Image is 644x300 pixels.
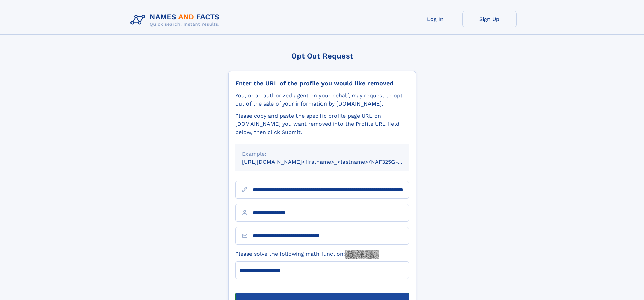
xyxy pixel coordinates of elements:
div: Enter the URL of the profile you would like removed [235,79,409,87]
img: Logo Names and Facts [128,11,225,29]
div: Example: [242,150,402,158]
a: Sign Up [462,11,517,27]
label: Please solve the following math function: [235,250,379,259]
div: Opt Out Request [228,52,416,60]
a: Log In [408,11,462,27]
div: Please copy and paste the specific profile page URL on [DOMAIN_NAME] you want removed into the Pr... [235,112,409,136]
small: [URL][DOMAIN_NAME]<firstname>_<lastname>/NAF325G-xxxxxxxx [242,159,422,165]
div: You, or an authorized agent on your behalf, may request to opt-out of the sale of your informatio... [235,92,409,108]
